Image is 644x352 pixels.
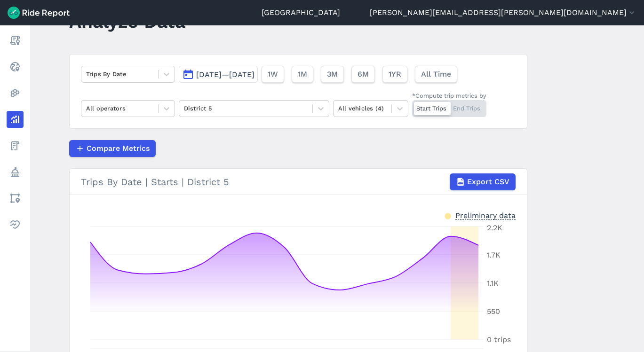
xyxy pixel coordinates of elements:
button: [DATE]—[DATE] [179,66,258,83]
button: [PERSON_NAME][EMAIL_ADDRESS][PERSON_NAME][DOMAIN_NAME] [370,7,636,18]
span: Export CSV [467,176,509,188]
button: All Time [415,66,457,83]
span: Compare Metrics [87,143,150,154]
a: Analyze [7,111,24,128]
button: Compare Metrics [69,140,156,157]
a: Heatmaps [7,85,24,102]
div: *Compute trip metrics by [412,91,486,100]
a: Areas [7,190,24,207]
img: Ride Report [8,7,70,19]
button: 1YR [382,66,407,83]
div: Trips By Date | Starts | District 5 [81,173,516,190]
span: 1W [268,69,278,80]
button: 1W [262,66,284,83]
a: [GEOGRAPHIC_DATA] [262,7,340,18]
a: Policy [7,164,24,180]
span: 1M [298,69,307,80]
tspan: 2.2K [487,223,502,232]
span: 3M [327,69,338,80]
button: 3M [321,66,344,83]
tspan: 1.1K [487,279,499,288]
span: All Time [421,69,451,80]
button: 1M [292,66,313,83]
span: [DATE]—[DATE] [196,70,254,79]
span: 1YR [389,69,401,80]
button: Export CSV [450,173,516,190]
tspan: 1.7K [487,250,501,259]
a: Health [7,216,24,233]
a: Report [7,32,24,49]
a: Realtime [7,58,24,75]
span: 6M [358,69,369,80]
a: Fees [7,137,24,154]
tspan: 0 trips [487,335,511,344]
tspan: 550 [487,307,500,316]
div: Preliminary data [455,210,516,220]
button: 6M [351,66,375,83]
